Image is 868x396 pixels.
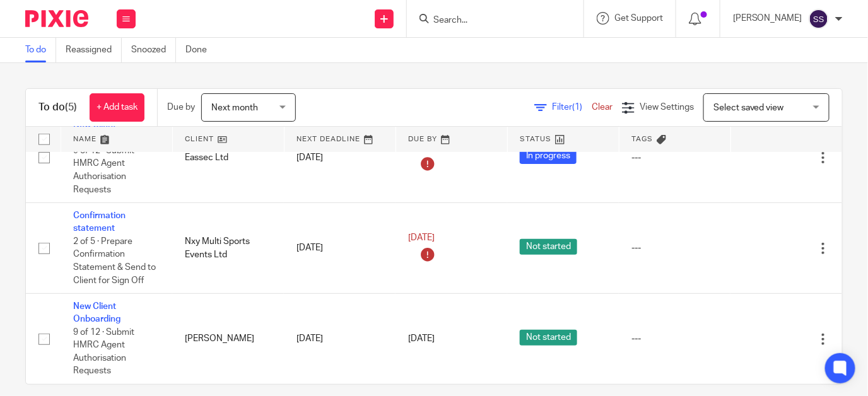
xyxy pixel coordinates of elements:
td: [DATE] [284,203,396,294]
img: svg%3E [809,9,829,29]
a: New Client Onboarding [73,302,120,323]
div: --- [631,332,718,345]
span: Not started [520,239,577,255]
span: 2 of 5 · Prepare Confirmation Statement & Send to Client for Sign Off [73,237,156,285]
a: Reassigned [66,38,122,62]
span: Filter [552,103,592,112]
a: + Add task [90,93,144,122]
span: Not started [520,330,577,346]
h1: To do [38,101,77,114]
p: Due by [167,101,195,114]
div: --- [631,151,718,164]
a: Confirmation statement [73,211,126,233]
span: Get Support [614,14,663,23]
td: [DATE] [284,294,396,384]
span: 9 of 12 · Submit HMRC Agent Authorisation Requests [73,146,134,194]
td: Nxy Multi Sports Events Ltd [172,203,284,294]
a: Done [185,38,216,62]
span: Select saved view [713,103,784,112]
span: In progress [520,148,577,164]
input: Search [432,15,546,26]
td: Eassec Ltd [172,112,284,203]
img: Pixie [25,10,88,27]
span: Tags [632,136,654,143]
p: [PERSON_NAME] [733,12,802,25]
span: Next month [211,103,258,112]
td: [PERSON_NAME] [172,294,284,384]
div: --- [631,242,718,254]
span: [DATE] [408,234,435,243]
span: 9 of 12 · Submit HMRC Agent Authorisation Requests [73,328,134,376]
a: Snoozed [131,38,176,62]
td: [DATE] [284,112,396,203]
span: (5) [65,102,77,112]
span: [DATE] [408,335,435,344]
span: (1) [572,103,582,112]
a: To do [25,38,56,62]
a: Clear [592,103,613,112]
span: View Settings [640,103,694,112]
